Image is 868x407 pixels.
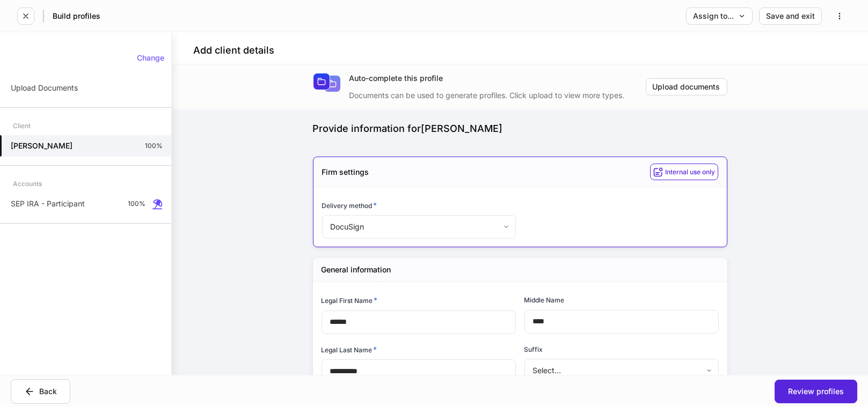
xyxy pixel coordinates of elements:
[788,388,844,395] div: Review profiles
[775,380,857,403] button: Review profiles
[524,344,543,354] h6: Suffix
[666,167,716,177] h6: Internal use only
[11,140,72,151] h5: [PERSON_NAME]
[322,215,515,239] div: DocuSign
[13,116,31,135] div: Client
[693,12,746,20] div: Assign to...
[145,142,163,150] p: 100%
[130,49,171,66] button: Change
[11,198,85,209] p: SEP IRA - Participant
[53,11,100,21] h5: Build profiles
[349,73,646,84] div: Auto-complete this profile
[322,200,377,211] h6: Delivery method
[128,199,145,208] p: 100%
[11,379,70,404] button: Back
[137,54,164,62] div: Change
[322,167,369,177] h5: Firm settings
[759,8,822,25] button: Save and exit
[349,84,646,101] div: Documents can be used to generate profiles. Click upload to view more types.
[322,264,391,275] h5: General information
[193,44,274,57] h4: Add client details
[766,12,815,20] div: Save and exit
[646,78,727,95] button: Upload documents
[24,386,57,397] div: Back
[11,83,78,93] p: Upload Documents
[524,359,718,382] div: Select...
[686,8,753,25] button: Assign to...
[13,174,42,193] div: Accounts
[524,295,565,305] h6: Middle Name
[322,344,377,355] h6: Legal Last Name
[322,295,378,306] h6: Legal First Name
[653,83,720,91] div: Upload documents
[313,122,727,135] div: Provide information for [PERSON_NAME]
